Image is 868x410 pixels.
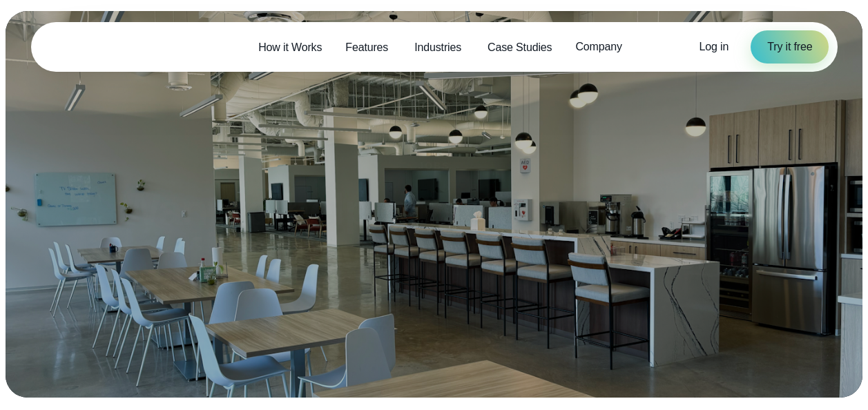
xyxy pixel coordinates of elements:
a: Try it free [751,30,829,64]
a: How it Works [247,33,334,61]
span: How it Works [258,39,322,56]
span: Log in [699,41,729,52]
a: Case Studies [476,33,563,61]
span: Industries [414,39,461,56]
span: Features [345,39,388,56]
a: Log in [699,39,729,55]
span: Try it free [767,39,812,55]
span: Case Studies [488,39,552,56]
span: Company [575,39,621,55]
